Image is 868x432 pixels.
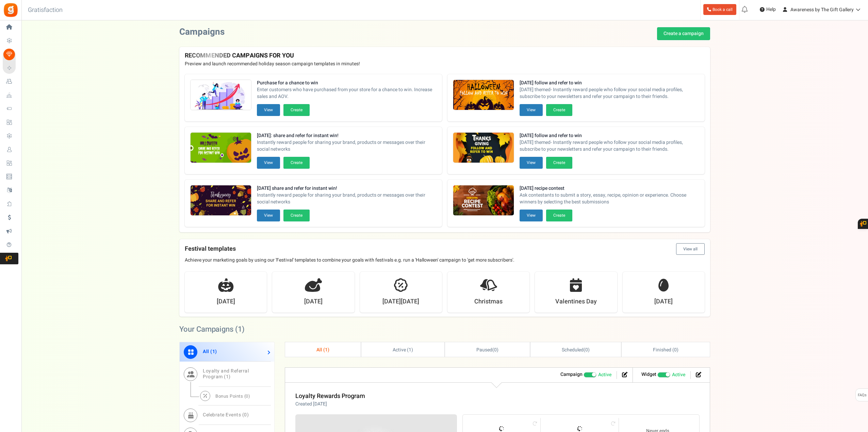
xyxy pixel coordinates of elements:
p: Created [DATE] [295,401,365,408]
span: Scheduled [562,346,584,353]
span: Active [598,371,611,378]
p: Preview and launch recommended holiday season campaign templates in minutes! [185,61,705,67]
span: Loyalty and Referral Program ( ) [203,367,249,380]
img: loader_16.gif [499,426,504,431]
strong: Campaign [560,371,583,378]
li: Widget activated [636,371,691,379]
strong: [DATE] [217,297,235,306]
h4: RECOMMENDED CAMPAIGNS FOR YOU [185,52,705,59]
span: All ( ) [203,348,217,355]
img: Gratisfaction [3,2,18,18]
strong: [DATE] [654,297,673,306]
a: Book a call [703,4,736,15]
img: Recommended Campaigns [191,80,251,111]
span: 1 [212,348,215,355]
button: Create [283,104,310,116]
strong: [DATE] follow and refer to win [520,132,699,139]
span: Instantly reward people for sharing your brand, products or messages over their social networks [257,192,437,205]
span: 1 [226,373,229,380]
span: 1 [409,346,411,353]
span: 0 [674,346,677,353]
span: [DATE] themed- Instantly reward people who follow your social media profiles, subscribe to your n... [520,86,699,100]
h4: Festival templates [185,243,705,255]
img: Recommended Campaigns [191,185,251,216]
img: Recommended Campaigns [453,80,514,111]
span: Celebrate Events ( ) [203,411,249,418]
img: loader_16.gif [577,426,583,431]
img: Recommended Campaigns [453,185,514,216]
img: Recommended Campaigns [191,133,251,163]
button: View [520,210,543,221]
button: View [520,104,543,116]
strong: Widget [641,371,656,378]
span: 0 [494,346,497,353]
span: Enter customers who have purchased from your store for a chance to win. Increase sales and AOV. [257,86,437,100]
button: Create [283,210,310,221]
h3: Gratisfaction [20,3,70,17]
button: Create [546,157,572,169]
strong: [DATE] follow and refer to win [520,80,699,86]
span: FAQs [857,389,867,402]
strong: [DATE] recipe contest [520,185,699,192]
button: Create [283,157,310,169]
a: Loyalty Rewards Program [295,392,365,401]
button: View [257,210,280,221]
p: Achieve your marketing goals by using our 'Festival' templates to combine your goals with festiva... [185,257,705,264]
strong: [DATE][DATE] [382,297,419,306]
strong: [DATE] [304,297,323,306]
span: All ( ) [316,346,329,353]
span: 1 [325,346,328,353]
button: View [257,157,280,169]
span: Ask contestants to submit a story, essay, recipe, opinion or experience. Choose winners by select... [520,192,699,205]
span: ( ) [562,346,589,353]
span: Active [672,371,685,378]
strong: [DATE]: share and refer for instant win! [257,132,437,139]
strong: Christmas [474,297,503,306]
strong: Valentines Day [555,297,597,306]
span: 0 [246,393,248,399]
a: Help [757,4,779,15]
span: Finished ( ) [653,346,678,353]
span: Instantly reward people for sharing your brand, products or messages over their social networks [257,139,437,153]
span: ( ) [476,346,498,353]
span: Help [765,6,776,13]
img: Recommended Campaigns [453,133,514,163]
span: [DATE] themed- Instantly reward people who follow your social media profiles, subscribe to your n... [520,139,699,153]
span: 0 [585,346,588,353]
span: Bonus Points ( ) [215,393,250,399]
strong: [DATE] share and refer for instant win! [257,185,437,192]
h2: Campaigns [179,27,225,37]
button: Create [546,210,572,221]
span: 0 [244,411,247,418]
span: 1 [238,324,242,335]
button: View all [676,243,705,255]
button: View [257,104,280,116]
h2: Your Campaigns ( ) [179,326,245,333]
span: Paused [476,346,492,353]
span: Active ( ) [393,346,413,353]
a: Create a campaign [657,27,710,40]
strong: Purchase for a chance to win [257,80,437,86]
span: Awareness by The Gift Gallery [790,6,854,13]
button: View [520,157,543,169]
button: Create [546,104,572,116]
